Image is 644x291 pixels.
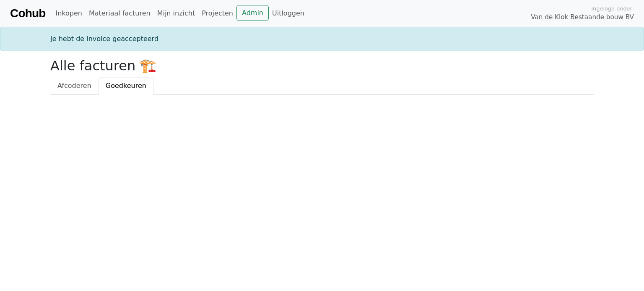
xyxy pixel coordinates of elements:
div: Je hebt de invoice geaccepteerd [45,34,599,44]
a: Admin [236,5,269,21]
span: Afcoderen [57,82,91,90]
span: Goedkeuren [106,82,146,90]
a: Goedkeuren [99,77,153,95]
h2: Alle facturen 🏗️ [50,58,594,74]
span: Van de Klok Bestaande bouw BV [531,13,634,22]
span: Ingelogd onder: [591,5,634,13]
a: Cohub [10,3,45,23]
a: Afcoderen [50,77,99,95]
a: Inkopen [52,5,85,22]
a: Mijn inzicht [154,5,199,22]
a: Uitloggen [269,5,308,22]
a: Materiaal facturen [86,5,154,22]
a: Projecten [198,5,236,22]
